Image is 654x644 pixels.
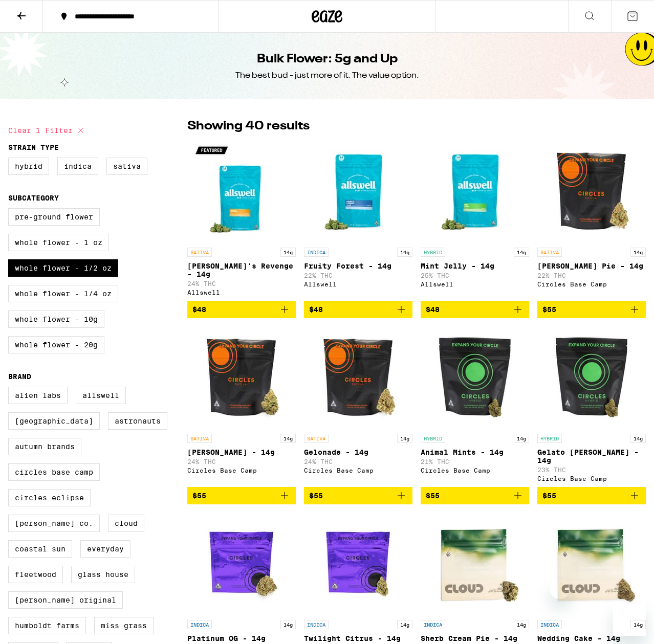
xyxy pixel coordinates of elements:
label: Cloud [108,515,144,532]
button: Add to bag [187,487,296,504]
p: 24% THC [304,458,412,465]
p: Showing 40 results [187,118,310,135]
p: Mint Jelly - 14g [421,262,529,270]
iframe: Close message [550,579,570,599]
div: Allswell [187,289,296,296]
a: Open page for Fruity Forest - 14g from Allswell [304,140,412,301]
a: Open page for Jack's Revenge - 14g from Allswell [187,140,296,301]
p: HYBRID [421,434,445,443]
p: SATIVA [304,434,329,443]
label: [GEOGRAPHIC_DATA] [8,412,100,430]
label: Whole Flower - 1/4 oz [8,285,118,302]
button: Add to bag [421,301,529,318]
div: Circles Base Camp [421,467,529,474]
label: Whole Flower - 20g [8,336,104,353]
p: 14g [397,248,412,257]
legend: Subcategory [8,194,59,202]
p: 22% THC [537,272,646,279]
label: Glass House [71,566,135,583]
label: [PERSON_NAME] Co. [8,515,100,532]
span: $55 [192,492,206,500]
label: Circles Eclipse [8,489,91,506]
p: 24% THC [187,458,296,465]
a: Open page for Gelonade - 14g from Circles Base Camp [304,326,412,487]
p: SATIVA [537,248,562,257]
p: 14g [397,620,412,629]
img: Circles Base Camp - Berry Pie - 14g [540,140,643,242]
p: 14g [514,620,529,629]
label: [PERSON_NAME] Original [8,591,123,609]
img: Allswell - Fruity Forest - 14g [307,140,409,242]
p: HYBRID [421,248,445,257]
legend: Brand [8,372,31,381]
p: INDICA [421,620,445,629]
p: 14g [397,434,412,443]
p: Platinum OG - 14g [187,634,296,642]
label: Fleetwood [8,566,63,583]
label: Humboldt Farms [8,617,86,634]
img: Allswell - Mint Jelly - 14g [424,140,526,242]
img: Allswell - Jack's Revenge - 14g [190,140,293,242]
p: 24% THC [187,280,296,287]
span: $48 [309,305,323,314]
img: Circles Base Camp - Animal Mints - 14g [424,326,526,429]
button: Clear 1 filter [8,118,87,143]
p: 14g [514,434,529,443]
button: Add to bag [187,301,296,318]
label: Sativa [106,158,147,175]
a: Open page for Berry Pie - 14g from Circles Base Camp [537,140,646,301]
p: 14g [280,620,296,629]
p: [PERSON_NAME] - 14g [187,448,296,456]
label: Whole Flower - 10g [8,310,104,328]
a: Open page for Gush Rush - 14g from Circles Base Camp [187,326,296,487]
label: Allswell [76,387,126,404]
span: $55 [426,492,440,500]
p: 14g [630,248,646,257]
p: [PERSON_NAME]'s Revenge - 14g [187,262,296,278]
p: SATIVA [187,434,212,443]
p: 14g [280,434,296,443]
a: Open page for Gelato Runtz - 14g from Circles Base Camp [537,326,646,487]
a: Open page for Animal Mints - 14g from Circles Base Camp [421,326,529,487]
div: Circles Base Camp [537,281,646,287]
p: 23% THC [537,467,646,473]
div: Circles Base Camp [537,475,646,482]
img: Circles Base Camp - Gelonade - 14g [307,326,409,429]
div: Circles Base Camp [187,467,296,474]
div: Circles Base Camp [304,467,412,474]
label: Astronauts [108,412,167,430]
p: 14g [630,434,646,443]
p: Wedding Cake - 14g [537,634,646,642]
p: Animal Mints - 14g [421,448,529,456]
button: Add to bag [537,301,646,318]
span: $55 [542,492,556,500]
img: Cloud - Sherb Cream Pie - 14g [424,513,526,615]
button: Add to bag [304,301,412,318]
label: Alien Labs [8,387,68,404]
label: Everyday [80,540,130,558]
p: Gelato [PERSON_NAME] - 14g [537,448,646,464]
p: 14g [514,248,529,257]
p: Sherb Cream Pie - 14g [421,634,529,642]
p: INDICA [304,620,329,629]
label: Whole Flower - 1/2 oz [8,259,118,277]
p: 21% THC [421,458,529,465]
label: Indica [57,158,98,175]
p: SATIVA [187,248,212,257]
label: Pre-ground Flower [8,208,100,226]
label: Whole Flower - 1 oz [8,234,109,251]
p: HYBRID [537,434,562,443]
span: $48 [426,305,440,314]
p: 14g [280,248,296,257]
legend: Strain Type [8,143,59,151]
button: Add to bag [537,487,646,504]
p: Fruity Forest - 14g [304,262,412,270]
p: Twilight Citrus - 14g [304,634,412,642]
span: $55 [542,305,556,314]
img: Circles Eclipse - Platinum OG - 14g [190,513,293,615]
button: Add to bag [421,487,529,504]
div: Allswell [304,281,412,287]
button: Add to bag [304,487,412,504]
p: INDICA [537,620,562,629]
label: Miss Grass [94,617,154,634]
